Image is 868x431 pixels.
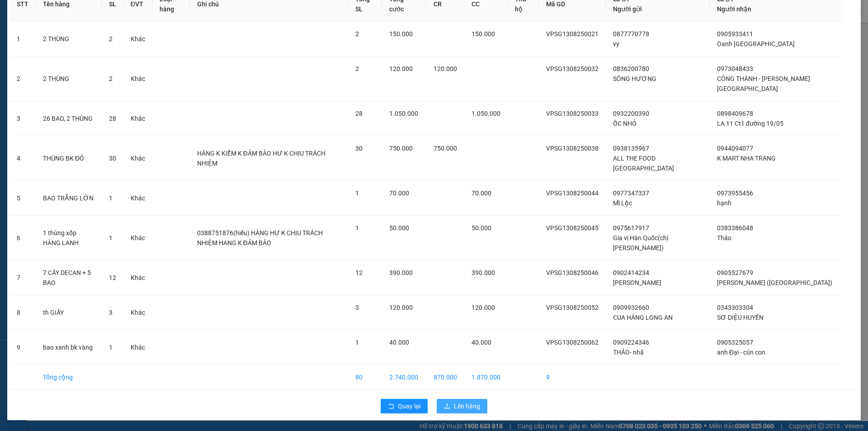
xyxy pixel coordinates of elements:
span: 12 [355,269,363,276]
span: 2 [109,35,113,43]
span: HÀNG K KIỂM K ĐẢM BẢO HƯ K CHỊU TRÁCH NHIỆM [197,150,325,167]
span: VPSG1308250038 [546,145,599,152]
span: VPSG1308250021 [546,30,599,38]
td: Khác [123,330,152,365]
td: Khác [123,136,152,181]
td: Khác [123,295,152,330]
span: 1 [355,224,359,232]
span: 0977347337 [613,189,649,197]
span: 390.000 [389,269,413,276]
span: [PERSON_NAME] ([GEOGRAPHIC_DATA]) [717,279,832,286]
span: Oanh [GEOGRAPHIC_DATA] [717,40,795,47]
span: 2 [109,75,113,82]
span: K MART NHA TRANG [717,155,776,162]
span: VPSG1308250062 [546,339,599,346]
td: Khác [123,216,152,260]
span: anh Đại - cún con [717,349,765,356]
span: 0902414234 [613,269,649,276]
span: Lên hàng [454,401,480,411]
span: 120.000 [389,304,413,311]
span: 40.000 [472,339,491,346]
span: 0898409678 [717,110,753,117]
td: 8 [9,295,36,330]
span: 0975617917 [613,224,649,232]
td: Khác [123,101,152,136]
span: 0905527679 [717,269,753,276]
span: 3 [109,309,113,316]
span: 0836200780 [613,65,649,72]
span: 0343303304 [717,304,753,311]
span: 750.000 [389,145,413,152]
span: VPSG1308250032 [546,65,599,72]
span: vy [613,40,619,47]
span: 120.000 [434,65,457,72]
span: Người nhận [717,5,751,13]
span: 50.000 [389,224,409,232]
span: 50.000 [472,224,491,232]
span: 120.000 [389,65,413,72]
span: 40.000 [389,339,409,346]
span: Người gửi [613,5,642,13]
span: 1 [355,189,359,197]
span: 0944094077 [717,145,753,152]
span: SƠ DIỆU HUYỀN [717,314,764,321]
span: 0938135967 [613,145,649,152]
span: 1.050.000 [472,110,500,117]
td: 7 [9,260,36,295]
span: VPSG1308250044 [546,189,599,197]
span: VPSG1308250033 [546,110,599,117]
span: Quay lại [398,401,420,411]
span: hạnh [717,199,731,207]
td: BAO TRẮNG LỚN [36,181,102,216]
span: 0905325057 [717,339,753,346]
span: 2 [355,65,359,72]
span: 0973048433 [717,65,753,72]
td: 6 [9,216,36,260]
span: SÔNG HƯƠNG [613,75,656,82]
span: 1.050.000 [389,110,418,117]
span: 30 [355,145,363,152]
span: Thảo [717,234,731,242]
td: Khác [123,260,152,295]
td: Khác [123,57,152,101]
span: 12 [109,274,116,281]
td: 2 THÙNG [36,22,102,57]
button: uploadLên hàng [437,399,487,413]
span: 28 [355,110,363,117]
td: Tổng cộng [36,365,102,390]
span: 70.000 [472,189,491,197]
span: 1 [109,234,113,242]
span: VPSG1308250045 [546,224,599,232]
td: 7 CÂY DECAN + 5 BAO [36,260,102,295]
span: THẢO- nhã [613,349,644,356]
span: 150.000 [472,30,495,38]
span: CÔNG THÀNH - [PERSON_NAME][GEOGRAPHIC_DATA] [717,75,810,92]
span: 28 [109,115,116,122]
span: 0388751876(hiếu) HÀNG HƯ K CHỊU TRÁCH NHIỆM HANG K ĐẢM BẢO [197,229,323,246]
span: 30 [109,155,116,162]
span: 0909932660 [613,304,649,311]
span: Mĩ Lộc [613,199,632,207]
span: 1 [355,339,359,346]
span: 70.000 [389,189,409,197]
td: 9 [539,365,606,390]
td: 1 thùng xốp HÀNG LANH [36,216,102,260]
span: upload [444,403,450,410]
button: rollbackQuay lại [381,399,428,413]
td: 1 [9,22,36,57]
span: 0905933411 [717,30,753,38]
span: LA 11 Ct1 đường 19/05 [717,120,783,127]
span: 750.000 [434,145,457,152]
span: 390.000 [472,269,495,276]
span: 2 [355,30,359,38]
span: [PERSON_NAME] [613,279,661,286]
span: 1 [109,344,113,351]
td: 2 [9,57,36,101]
td: 2.740.000 [382,365,426,390]
span: 120.000 [472,304,495,311]
td: Khác [123,22,152,57]
td: th GIẤY [36,295,102,330]
td: 870.000 [426,365,464,390]
td: 9 [9,330,36,365]
span: VPSG1308250046 [546,269,599,276]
